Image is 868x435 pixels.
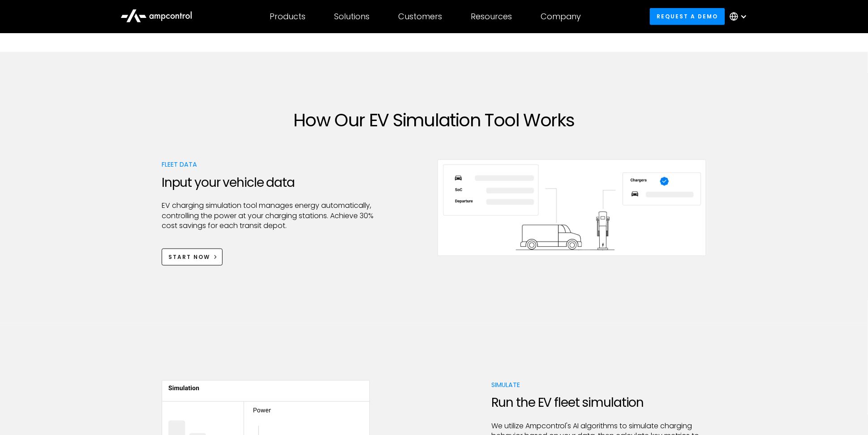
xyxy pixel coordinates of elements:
[162,175,377,190] h3: Input your vehicle data
[399,12,443,22] div: Customers
[491,380,706,390] div: Simulate
[491,396,706,411] h3: Run the EV fleet simulation
[471,12,512,22] div: Resources
[270,12,306,22] div: Products
[335,12,370,22] div: Solutions
[650,8,725,25] a: Request a demo
[162,249,223,265] a: Start Now
[162,159,377,169] div: Fleet Data
[162,201,377,231] p: EV charging simulation tool manages energy automatically, controlling the power at your charging ...
[438,159,706,256] img: Ampcontrol EV charging simulation tool manages energy
[541,12,581,22] div: Company
[168,253,210,261] div: Start Now
[162,109,706,131] h2: How Our EV Simulation Tool Works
